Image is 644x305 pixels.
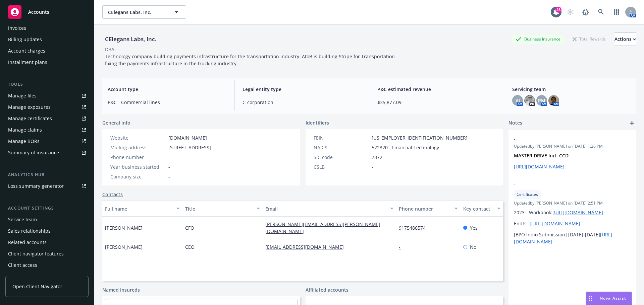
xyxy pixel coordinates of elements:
div: Manage files [8,90,37,101]
div: 23 [555,7,561,13]
div: -Updatedby [PERSON_NAME] on [DATE] 1:26 PMMASTER DRIVE Incl. CCD:[URL][DOMAIN_NAME] [508,130,636,175]
div: Service team [8,214,37,225]
button: Full name [102,201,182,217]
a: Client navigator features [5,248,89,259]
button: Nova Assist [586,292,632,305]
div: Title [185,205,253,212]
div: Year business started [110,163,166,170]
div: Manage claims [8,125,42,135]
a: Report a Bug [579,5,592,19]
a: Installment plans [5,57,89,68]
span: [PERSON_NAME] [105,224,143,231]
span: General info [102,119,130,126]
div: Manage BORs [8,136,40,147]
span: Manage exposures [5,102,89,112]
a: Start snowing [563,5,577,19]
div: Website [110,134,166,141]
a: Summary of insurance [5,147,89,158]
button: Email [263,201,396,217]
div: Account settings [5,205,89,212]
p: 2023 - Workbook: [514,209,631,216]
div: Sales relationships [8,226,51,236]
span: Yes [470,224,478,231]
a: [DOMAIN_NAME] [168,135,207,141]
div: Business Insurance [512,35,564,43]
div: Installment plans [8,57,47,68]
span: Notes [508,119,522,127]
a: Billing updates [5,34,89,45]
span: Open Client Navigator [12,283,62,290]
div: Tools [5,81,89,88]
a: Client access [5,260,89,271]
a: [URL][DOMAIN_NAME] [514,163,565,170]
div: Analytics hub [5,171,89,178]
a: Manage files [5,90,89,101]
button: CElegans Labs, Inc. [102,5,186,19]
button: Title [182,201,263,217]
span: [STREET_ADDRESS] [168,144,211,151]
a: Manage BORs [5,136,89,147]
div: NAICS [314,144,369,151]
div: Summary of insurance [8,147,59,158]
a: Manage claims [5,125,89,135]
a: 9175486574 [399,225,431,231]
a: Contacts [102,191,123,198]
span: Accounts [28,9,49,15]
span: $35,877.09 [377,99,496,106]
button: Key contact [461,201,503,217]
div: Drag to move [586,292,594,305]
div: Full name [105,205,172,212]
span: CEO [185,243,195,250]
a: Related accounts [5,237,89,248]
a: Service team [5,214,89,225]
span: Technology company building payments infrastructure for the transportation industry. AtoB is buil... [105,53,401,67]
div: Manage certificates [8,113,52,124]
span: P&C - Commercial lines [108,99,226,106]
a: Named insureds [102,286,140,293]
div: Phone number [399,205,450,212]
a: Sales relationships [5,226,89,236]
div: DBA: - [105,46,117,53]
div: Phone number [110,154,166,161]
p: Endts - [514,220,631,227]
span: - [168,154,170,161]
div: Client access [8,260,37,271]
a: edit [613,135,621,143]
span: Updated by [PERSON_NAME] on [DATE] 1:26 PM [514,143,631,149]
span: - [168,173,170,180]
div: Account charges [8,46,45,56]
a: edit [613,181,621,189]
span: Identifiers [306,119,329,126]
div: Email [265,205,386,212]
a: Affiliated accounts [306,286,348,293]
span: Servicing team [512,86,631,93]
a: Manage certificates [5,113,89,124]
div: Invoices [8,23,26,33]
img: photo [548,95,559,106]
button: Phone number [396,201,460,217]
span: 7372 [372,154,382,161]
span: P&C estimated revenue [377,86,496,93]
button: Actions [614,32,636,46]
span: CFO [185,224,194,231]
a: Account charges [5,46,89,56]
a: Invoices [5,23,89,33]
span: 522320 - Financial Technology [372,144,439,151]
strong: MASTER DRIVE Incl. CCD: [514,152,570,159]
div: Loss summary generator [8,181,64,192]
a: remove [623,181,631,189]
a: [URL][DOMAIN_NAME] [530,220,580,227]
span: [PERSON_NAME] [105,243,143,250]
div: Key contact [463,205,493,212]
a: Accounts [5,3,89,21]
div: -CertificatesUpdatedby [PERSON_NAME] on [DATE] 2:51 PM2023 - Workbook:[URL][DOMAIN_NAME]Endts -[U... [508,175,636,250]
div: Total Rewards [569,35,609,43]
div: SIC code [314,154,369,161]
span: - [514,181,613,188]
span: [US_EMPLOYER_IDENTIFICATION_NUMBER] [372,134,468,141]
div: Billing updates [8,34,42,45]
span: PM [538,97,545,104]
a: Loss summary generator [5,181,89,192]
span: - [168,163,170,170]
span: C-corporation [243,99,361,106]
